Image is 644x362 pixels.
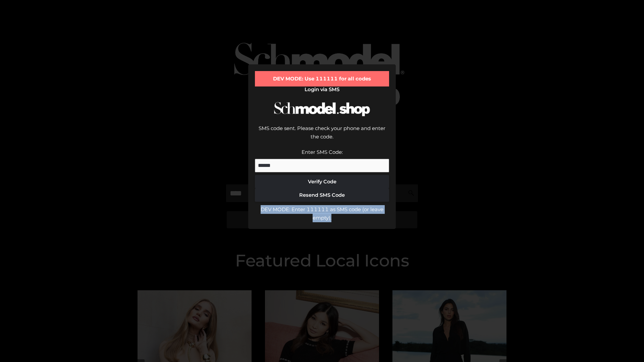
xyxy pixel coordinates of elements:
button: Verify Code [255,175,389,188]
div: DEV MODE: Use 111111 for all codes [255,71,389,86]
img: Schmodel Logo [272,96,372,122]
label: Enter SMS Code: [302,149,343,155]
div: DEV MODE: Enter 111111 as SMS code (or leave empty). [255,205,389,222]
div: SMS code sent. Please check your phone and enter the code. [255,124,389,148]
h2: Login via SMS [255,86,389,93]
button: Resend SMS Code [255,188,389,202]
